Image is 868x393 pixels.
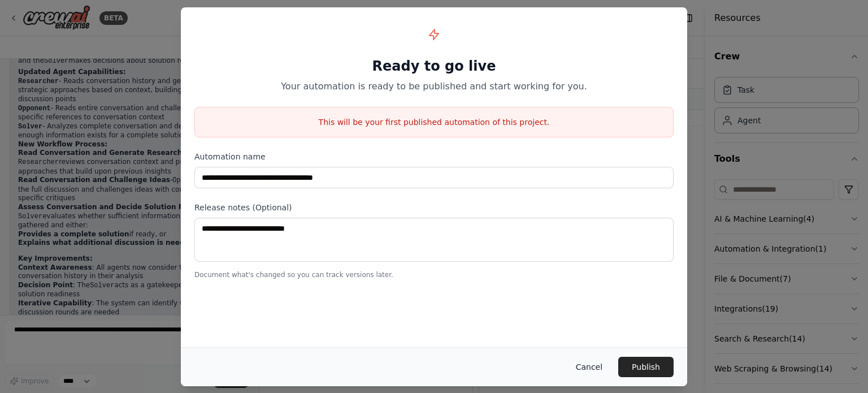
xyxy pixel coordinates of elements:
label: Release notes (Optional) [194,202,674,213]
label: Automation name [194,151,674,162]
p: This will be your first published automation of this project. [195,116,673,128]
button: Publish [618,357,674,377]
h1: Ready to go live [194,57,674,75]
button: Cancel [567,357,611,377]
p: Document what's changed so you can track versions later. [194,270,674,279]
p: Your automation is ready to be published and start working for you. [194,80,674,93]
